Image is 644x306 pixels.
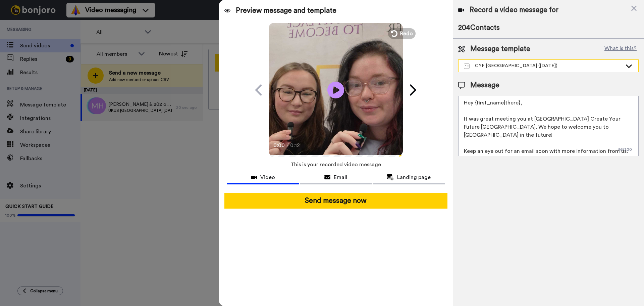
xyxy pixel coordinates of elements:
[334,173,347,181] span: Email
[290,141,302,149] span: 0:12
[397,173,431,181] span: Landing page
[224,193,447,209] button: Send message now
[464,62,622,69] div: CYF [GEOGRAPHIC_DATA] ([DATE])
[470,80,499,90] span: Message
[286,141,289,149] span: /
[470,44,530,54] span: Message template
[458,96,639,156] textarea: Hey {first_name|there}, It was great meeting you at [GEOGRAPHIC_DATA] Create Your Future [GEOGRAP...
[290,157,381,172] span: This is your recorded video message
[602,44,639,54] button: What is this?
[260,173,275,181] span: Video
[464,63,470,69] img: Message-temps.svg
[273,141,285,149] span: 0:00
